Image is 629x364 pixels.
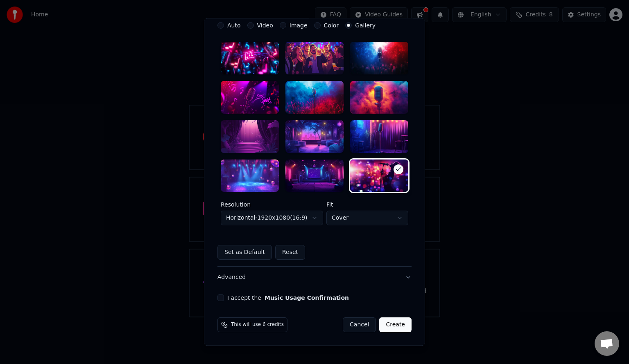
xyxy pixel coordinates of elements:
[324,22,339,28] label: Color
[221,202,323,208] label: Resolution
[275,245,305,260] button: Reset
[355,22,376,28] label: Gallery
[217,245,272,260] button: Set as Default
[227,22,241,28] label: Auto
[265,295,349,301] button: I accept the
[379,318,412,333] button: Create
[217,22,412,267] div: VideoCustomize Karaoke Video: Use Image, Video, or Color
[217,267,412,288] button: Advanced
[343,318,376,333] button: Cancel
[290,22,308,28] label: Image
[227,295,349,301] label: I accept the
[326,202,408,208] label: Fit
[231,322,284,328] span: This will use 6 credits
[257,22,273,28] label: Video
